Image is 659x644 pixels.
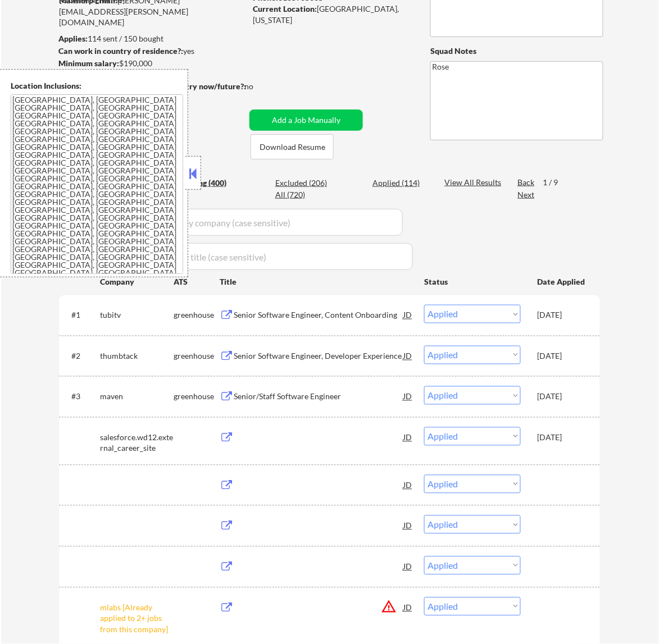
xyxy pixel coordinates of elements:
div: no [244,81,276,92]
div: Next [517,189,535,200]
div: JD [402,305,413,325]
div: Senior/Staff Software Engineer [234,391,403,403]
div: [DATE] [537,391,587,403]
div: Excluded (206) [275,177,331,189]
div: JD [402,475,413,495]
div: maven [100,391,174,403]
button: Download Resume [251,134,334,159]
div: [GEOGRAPHIC_DATA], [US_STATE] [253,3,412,25]
button: Add a Job Manually [249,109,363,131]
div: tubitv [100,310,174,321]
div: Back [517,177,535,188]
input: Search by title (case sensitive) [146,243,413,270]
div: thumbtack [100,351,174,362]
strong: Minimum salary: [58,58,119,68]
div: mlabs [Already applied to 2+ jobs from this company] [100,602,174,636]
div: 1 / 9 [543,177,569,188]
div: All (720) [275,189,331,200]
div: JD [402,386,413,407]
div: 114 sent / 150 bought [58,33,246,44]
div: Senior Software Engineer, Content Onboarding [234,310,403,321]
button: warning_amber [381,599,397,615]
div: #1 [71,310,91,321]
div: [DATE] [537,310,587,321]
div: [DATE] [537,432,587,444]
div: $190,000 [58,58,246,69]
strong: Can work in country of residence?: [58,46,183,56]
div: JD [402,427,413,447]
div: Squad Notes [430,45,603,57]
div: yes [58,45,242,57]
div: Location Inclusions: [11,80,184,92]
div: greenhouse [174,351,220,362]
div: JD [402,556,413,577]
div: JD [402,515,413,536]
div: JD [402,597,413,618]
div: Company [100,276,174,287]
div: Pending (400) [178,177,234,189]
div: salesforce.wd12.external_career_site [100,432,174,454]
div: Status [424,271,521,291]
div: Date Applied [537,276,587,287]
div: Applied (114) [372,177,429,189]
div: greenhouse [174,310,220,321]
div: Senior Software Engineer, Developer Experience [234,351,403,362]
div: [DATE] [537,351,587,362]
div: Title [220,276,413,287]
div: ATS [174,276,220,287]
div: JD [402,346,413,366]
input: Search by company (case sensitive) [150,209,403,236]
div: greenhouse [174,391,220,403]
div: #3 [71,391,91,403]
strong: Applies: [58,34,88,43]
div: View All Results [444,177,505,188]
div: #2 [71,351,91,362]
strong: Current Location: [253,4,317,13]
